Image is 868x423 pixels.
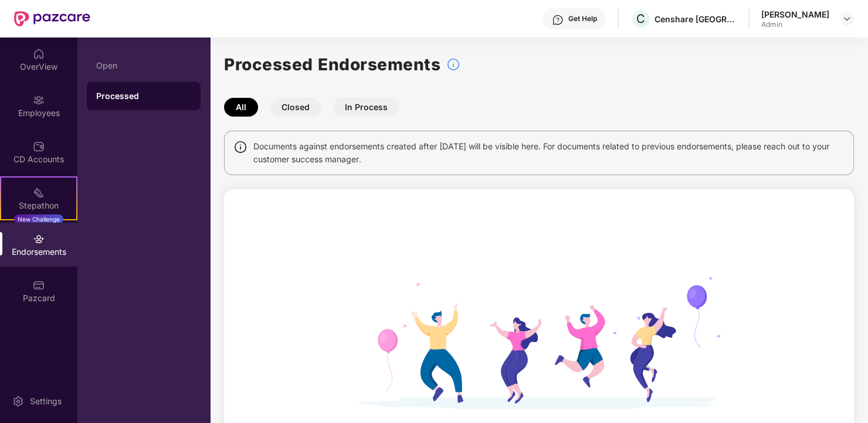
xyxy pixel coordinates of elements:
[33,187,45,199] img: svg+xml;base64,PHN2ZyB4bWxucz0iaHR0cDovL3d3dy53My5vcmcvMjAwMC9zdmciIHdpZHRoPSIyMSIgaGVpZ2h0PSIyMC...
[761,20,829,29] div: Admin
[333,98,399,117] button: In Process
[33,48,45,60] img: svg+xml;base64,PHN2ZyBpZD0iSG9tZSIgeG1sbnM9Imh0dHA6Ly93d3cudzMub3JnLzIwMDAvc3ZnIiB3aWR0aD0iMjAiIG...
[33,233,45,245] img: svg+xml;base64,PHN2ZyBpZD0iRW5kb3JzZW1lbnRzIiB4bWxucz0iaHR0cDovL3d3dy53My5vcmcvMjAwMC9zdmciIHdpZH...
[224,52,440,77] h1: Processed Endorsements
[224,98,258,117] button: All
[12,395,24,407] img: svg+xml;base64,PHN2ZyBpZD0iU2V0dGluZy0yMHgyMCIgeG1sbnM9Imh0dHA6Ly93d3cudzMub3JnLzIwMDAvc3ZnIiB3aW...
[33,279,45,291] img: svg+xml;base64,PHN2ZyBpZD0iUGF6Y2FyZCIgeG1sbnM9Imh0dHA6Ly93d3cudzMub3JnLzIwMDAvc3ZnIiB3aWR0aD0iMj...
[568,14,597,23] div: Get Help
[33,141,45,152] img: svg+xml;base64,PHN2ZyBpZD0iQ0RfQWNjb3VudHMiIGRhdGEtbmFtZT0iQ0QgQWNjb3VudHMiIHhtbG5zPSJodHRwOi8vd3...
[270,98,321,117] button: Closed
[96,90,191,102] div: Processed
[761,9,829,20] div: [PERSON_NAME]
[552,14,564,26] img: svg+xml;base64,PHN2ZyBpZD0iSGVscC0zMngzMiIgeG1sbnM9Imh0dHA6Ly93d3cudzMub3JnLzIwMDAvc3ZnIiB3aWR0aD...
[33,94,45,106] img: svg+xml;base64,PHN2ZyBpZD0iRW1wbG95ZWVzIiB4bWxucz0iaHR0cDovL3d3dy53My5vcmcvMjAwMC9zdmciIHdpZHRoPS...
[446,57,460,71] img: svg+xml;base64,PHN2ZyBpZD0iSW5mb18tXzMyeDMyIiBkYXRhLW5hbWU9IkluZm8gLSAzMngzMiIgeG1sbnM9Imh0dHA6Ly...
[842,14,852,23] img: svg+xml;base64,PHN2ZyBpZD0iRHJvcGRvd24tMzJ4MzIiIHhtbG5zPSJodHRwOi8vd3d3LnczLm9yZy8yMDAwL3N2ZyIgd2...
[636,12,645,26] span: C
[233,140,247,154] img: svg+xml;base64,PHN2ZyBpZD0iSW5mbyIgeG1sbnM9Imh0dHA6Ly93d3cudzMub3JnLzIwMDAvc3ZnIiB3aWR0aD0iMTQiIG...
[14,214,63,224] div: New Challenge
[1,200,76,211] div: Stepathon
[96,61,191,70] div: Open
[14,11,90,26] img: New Pazcare Logo
[253,140,845,166] span: Documents against endorsements created after [DATE] will be visible here. For documents related t...
[26,395,65,407] div: Settings
[358,277,720,410] img: svg+xml;base64,PHN2ZyB4bWxucz0iaHR0cDovL3d3dy53My5vcmcvMjAwMC9zdmciIHdpZHRoPSI2MTguMDAxIiBoZWlnaH...
[655,13,737,25] div: Censhare [GEOGRAPHIC_DATA]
